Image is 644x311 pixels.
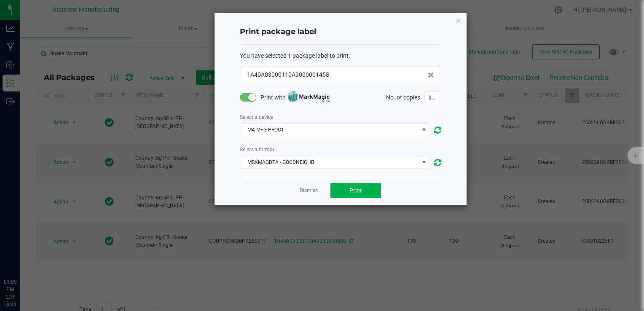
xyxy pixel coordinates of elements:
label: Select a format [240,146,274,153]
button: Print [330,183,381,198]
a: Dismiss [300,187,318,194]
span: Print with [260,92,330,103]
span: Print [349,187,362,194]
span: MA MFG PROC1 [240,124,419,136]
label: Select a device [240,113,273,121]
span: MRKMAGDTA - GOODNEIGHB [240,156,419,168]
span: You have selected 1 package label to print [240,52,349,59]
h4: Print package label [240,27,441,38]
iframe: Resource center unread badge [25,242,35,252]
iframe: Resource center [8,244,34,269]
img: mark_magic_cybra.png [288,91,330,102]
span: No. of copies [386,94,420,100]
div: : [240,51,441,60]
span: 1A40A03000110A9000001458 [247,70,329,79]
